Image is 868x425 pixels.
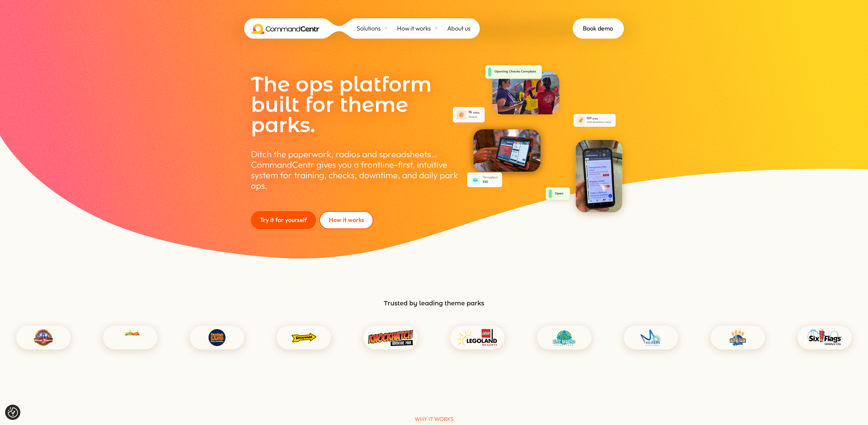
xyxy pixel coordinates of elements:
img: Movie_Park_Germany_Logo (1) [730,329,746,346]
a: Book demo [573,18,624,39]
img: Downtime [571,112,617,128]
img: Ride Operators [492,72,559,115]
p: WHY IT WORKS [251,415,617,423]
img: Checks Complete [480,61,547,85]
button: Consent Preferences [8,407,18,418]
img: Revisit consent button [8,407,18,418]
img: Mobile Device [575,140,623,212]
img: Throughput [465,170,504,189]
a: Solutions [357,18,397,39]
img: Lost Island Theme Park [553,329,576,346]
img: KnockHatch-Logo [368,329,413,346]
a: How it works [319,211,373,229]
img: Chessington_World_of_Adventures_Resort_official_Logo-300x269 [121,329,140,346]
span: Ditch the paperwork, radios and spreadsheets… [251,148,437,160]
span: Book demo [583,23,613,34]
span: CommandCentr gives you a frontline-first, intuitive system for training, checks, downtime, and da... [251,159,458,191]
img: atr-logo [34,329,53,346]
a: Try it for yourself [251,211,316,229]
span: Trusted by leading theme parks [384,300,484,307]
img: SixFlags [807,329,842,346]
img: Queue [451,105,487,125]
img: Tablet [473,129,540,172]
span: Solutions [357,23,381,34]
a: How it works [397,18,447,39]
img: Legoland_resorts_logo-1 [458,329,497,346]
span: How it works [397,23,431,34]
a: About us [447,18,480,39]
img: Flamingo-Land_Resort.svg_ [209,329,225,346]
span: About us [447,23,471,34]
img: Open [540,183,575,206]
img: Merlin_Entertainments_2013 (1) [640,329,662,346]
span: The ops platform built for theme parks. [251,72,432,137]
img: Kennywood_Arrow_logo (1) [291,329,317,346]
